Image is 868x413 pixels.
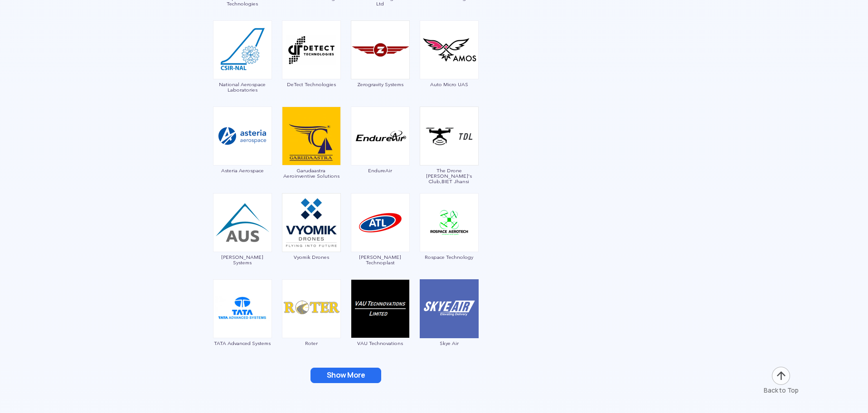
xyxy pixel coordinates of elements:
[419,218,479,260] a: Rospace Technology
[282,107,341,165] img: ic_garudaastra.png
[310,368,381,383] button: Show More
[350,82,410,87] span: Zerogravity Systems
[213,218,272,265] a: [PERSON_NAME] Systems
[213,131,272,173] a: Asteria Aerospace
[419,304,479,346] a: Skye Air
[213,193,272,252] img: ic_aarav.png
[350,131,410,173] a: EndureAir
[350,45,410,87] a: Zerogravity Systems
[213,168,272,173] span: Asteria Aerospace
[281,45,341,87] a: DeTect Technologies
[420,20,479,79] img: ic_automicro.png
[351,107,410,165] img: ic_endureair.png
[350,218,410,265] a: [PERSON_NAME] Technoplast
[419,340,479,346] span: Skye Air
[419,168,479,184] span: The Drone [PERSON_NAME]'s Club,BIET Jhansi
[419,131,479,184] a: The Drone [PERSON_NAME]'s Club,BIET Jhansi
[213,340,272,346] span: TATA Advanced Systems
[213,279,272,338] img: ic_tata.png
[420,279,479,338] img: img_skye.png
[350,340,410,346] span: VAU Technovations
[764,386,799,395] div: Back to Top
[281,168,341,179] span: Garudaastra Aeroinventive Solutions
[213,20,272,79] img: ic_nationalaerospace.png
[282,279,341,338] img: ic_apiroter.png
[213,45,272,92] a: National Aerospace Laboratories
[419,254,479,260] span: Rospace Technology
[420,107,479,165] img: ic_thedronelearners.png
[350,304,410,346] a: VAU Technovations
[350,168,410,173] span: EndureAir
[771,366,791,386] img: ic_arrow-up.png
[281,340,341,346] span: Roter
[419,82,479,87] span: Auto Micro UAS
[351,279,410,338] img: img_vau.png
[213,254,272,265] span: [PERSON_NAME] Systems
[282,20,341,79] img: ic_detect.png
[282,193,341,252] img: ic_vyomik.png
[420,193,479,252] img: ic_rospace.png
[351,20,410,79] img: ic_zerogravity.png
[281,254,341,260] span: Vyomik Drones
[281,131,341,179] a: Garudaastra Aeroinventive Solutions
[213,82,272,92] span: National Aerospace Laboratories
[213,107,272,165] img: ic_asteria.png
[281,218,341,260] a: Vyomik Drones
[213,304,272,346] a: TATA Advanced Systems
[351,193,410,252] img: ic_anjanitechnoplast.png
[281,82,341,87] span: DeTect Technologies
[350,254,410,265] span: [PERSON_NAME] Technoplast
[419,45,479,87] a: Auto Micro UAS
